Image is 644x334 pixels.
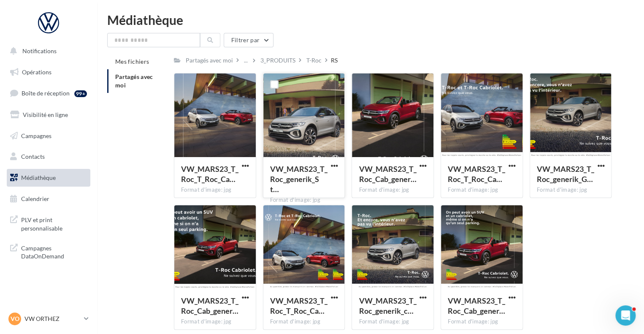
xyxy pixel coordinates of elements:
[5,127,92,145] a: Campagnes
[21,195,49,202] span: Calendrier
[5,190,92,208] a: Calendrier
[359,296,416,315] span: VW_MARS23_T_Roc_generik_carre
[23,111,68,118] span: Visibilité en ligne
[270,318,338,326] div: Format d'image: jpg
[21,132,51,139] span: Campagnes
[115,73,153,89] span: Partagés avec moi
[448,318,516,326] div: Format d'image: jpg
[22,68,51,76] span: Opérations
[21,153,45,160] span: Contacts
[270,296,327,315] span: VW_MARS23_T_Roc_T_Roc_Cab_generik_carre
[448,296,505,315] span: VW_MARS23_T_Roc_Cab_generik_carre
[181,186,249,194] div: Format d'image: jpg
[359,318,427,326] div: Format d'image: jpg
[21,214,87,232] span: PLV et print personnalisable
[115,58,149,65] span: Mes fichiers
[359,164,416,184] span: VW_MARS23_T_Roc_Cab_generik_Story
[181,318,249,326] div: Format d'image: jpg
[107,14,634,26] div: Médiathèque
[5,106,92,124] a: Visibilité en ligne
[24,315,81,323] p: VW ORTHEZ
[5,42,89,60] button: Notifications
[22,90,70,97] span: Boîte de réception
[181,296,238,315] span: VW_MARS23_T_Roc_Cab_generik_GMB
[306,56,322,65] div: T-Roc
[242,54,249,66] div: ...
[5,169,92,187] a: Médiathèque
[359,186,427,194] div: Format d'image: jpg
[270,164,327,194] span: VW_MARS23_T_Roc_generik_Story
[21,174,56,181] span: Médiathèque
[5,63,92,81] a: Opérations
[181,164,238,184] span: VW_MARS23_T_Roc_T_Roc_Cab_generik_Story
[186,56,233,65] div: Partagés avec moi
[74,90,87,97] div: 99+
[260,56,295,65] div: 3_PRODUITS
[270,196,338,204] div: Format d'image: jpg
[7,311,90,327] a: VO VW ORTHEZ
[224,33,273,47] button: Filtrer par
[5,239,92,264] a: Campagnes DataOnDemand
[5,84,92,102] a: Boîte de réception99+
[5,148,92,166] a: Contacts
[448,164,505,184] span: VW_MARS23_T_Roc_T_Roc_Cab_generik_GMB
[22,47,57,54] span: Notifications
[331,56,338,65] div: RS
[448,186,516,194] div: Format d'image: jpg
[5,211,92,236] a: PLV et print personnalisable
[21,242,87,261] span: Campagnes DataOnDemand
[537,186,605,194] div: Format d'image: jpg
[11,315,19,323] span: VO
[615,305,636,326] iframe: Intercom live chat
[537,164,594,184] span: VW_MARS23_T_Roc_generik_GMB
